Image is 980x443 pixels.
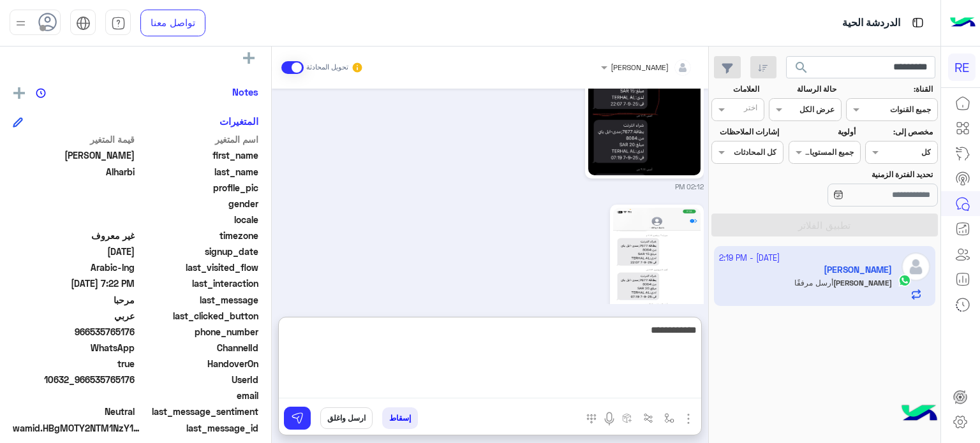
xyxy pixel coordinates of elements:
[232,86,258,98] h6: Notes
[137,357,259,370] span: HandoverOn
[622,413,632,423] img: create order
[611,62,669,72] span: [PERSON_NAME]
[675,182,704,192] small: 02:12 PM
[140,10,205,36] a: تواصل معنا
[382,407,418,429] button: إسقاط
[711,214,938,236] button: تطبيق الفلاتر
[13,421,140,435] span: wamid.HBgMOTY2NTM1NzY1MTc2FQIAEhgUM0EzNjM2QUZCQzdGQ0U3Rjc3REQA
[588,20,701,175] img: 4130724613867618.jpg
[613,208,701,363] img: 1489177642273909.jpg
[137,213,259,226] span: locale
[790,169,933,180] label: تحديد الفترة الزمنية
[76,16,91,31] img: tab
[643,413,653,423] img: Trigger scenario
[111,16,126,31] img: tab
[790,126,856,138] label: أولوية
[681,411,696,426] img: send attachment
[137,389,259,402] span: email
[13,341,135,354] span: 2
[13,405,135,418] span: 0
[36,88,46,98] img: notes
[13,309,135,323] span: عربي
[291,412,304,425] img: send message
[137,373,259,386] span: UserId
[137,405,259,418] span: last_message_sentiment
[602,411,617,426] img: send voice note
[13,277,135,290] span: 2025-09-17T16:22:05.675Z
[13,229,135,242] span: غير معروف
[638,407,659,428] button: Trigger scenario
[950,10,976,36] img: Logo
[13,213,135,226] span: null
[13,261,135,274] span: Arabic-lng
[910,15,926,31] img: tab
[664,413,674,423] img: select flow
[948,54,976,81] div: RE
[137,197,259,210] span: gender
[320,407,373,429] button: ارسل واغلق
[13,373,135,386] span: 10632_966535765176
[137,165,259,178] span: last_name
[13,389,135,402] span: null
[867,126,933,138] label: مخصص إلى:
[137,293,259,307] span: last_message
[13,197,135,210] span: null
[713,84,759,95] label: العلامات
[137,261,259,274] span: last_visited_flow
[137,245,259,258] span: signup_date
[794,60,809,75] span: search
[848,84,933,95] label: القناة:
[13,87,25,99] img: add
[13,133,135,146] span: قيمة المتغير
[617,407,638,428] button: create order
[137,309,259,323] span: last_clicked_button
[13,165,135,178] span: Alharbi
[306,62,348,73] small: تحويل المحادثة
[137,277,259,290] span: last_interaction
[137,133,259,146] span: اسم المتغير
[713,126,778,138] label: إشارات الملاحظات
[13,149,135,162] span: Ali
[143,421,258,435] span: last_message_id
[13,293,135,307] span: مرحبا
[842,15,900,32] p: الدردشة الحية
[586,414,597,424] img: make a call
[897,392,942,437] img: hulul-logo.png
[744,102,759,117] div: اختر
[771,84,836,95] label: حالة الرسالة
[659,407,680,428] button: select flow
[137,229,259,242] span: timezone
[13,357,135,370] span: true
[13,325,135,338] span: 966535765176
[137,149,259,162] span: first_name
[13,15,29,31] img: profile
[137,325,259,338] span: phone_number
[137,181,259,194] span: profile_pic
[13,245,135,258] span: 2024-04-17T08:39:48.87Z
[786,56,817,84] button: search
[137,341,259,354] span: ChannelId
[105,10,131,36] a: tab
[219,115,258,127] h6: المتغيرات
